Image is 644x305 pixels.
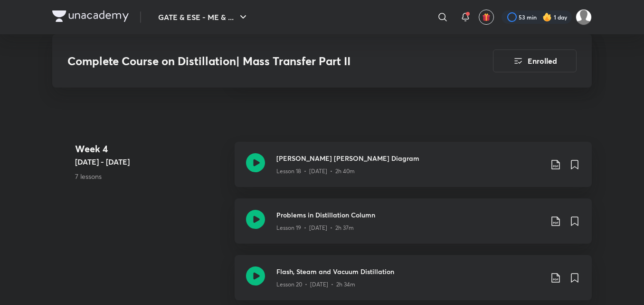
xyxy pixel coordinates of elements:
img: avatar [482,13,491,21]
a: [PERSON_NAME] [PERSON_NAME] DiagramLesson 18 • [DATE] • 2h 40m [235,142,592,198]
p: Lesson 19 • [DATE] • 2h 37m [276,224,354,232]
h5: [DATE] - [DATE] [75,156,227,167]
h4: Week 4 [75,142,227,156]
p: Lesson 20 • [DATE] • 2h 34m [276,280,355,289]
button: avatar [479,10,494,25]
h3: [PERSON_NAME] [PERSON_NAME] Diagram [276,153,542,163]
h3: Flash, Steam and Vacuum Distillation [276,266,542,276]
h3: Complete Course on Distillation| Mass Transfer Part II [67,54,439,68]
img: pradhap B [576,9,592,25]
button: GATE & ESE - ME & ... [152,8,255,27]
h3: Problems in Distillation Column [276,210,542,220]
p: Lesson 18 • [DATE] • 2h 40m [276,167,355,176]
p: 7 lessons [75,171,227,181]
a: Company Logo [52,10,129,24]
a: Problems in Distillation ColumnLesson 19 • [DATE] • 2h 37m [235,198,592,255]
img: Company Logo [52,10,129,22]
button: Enrolled [493,49,577,72]
img: streak [542,12,552,22]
